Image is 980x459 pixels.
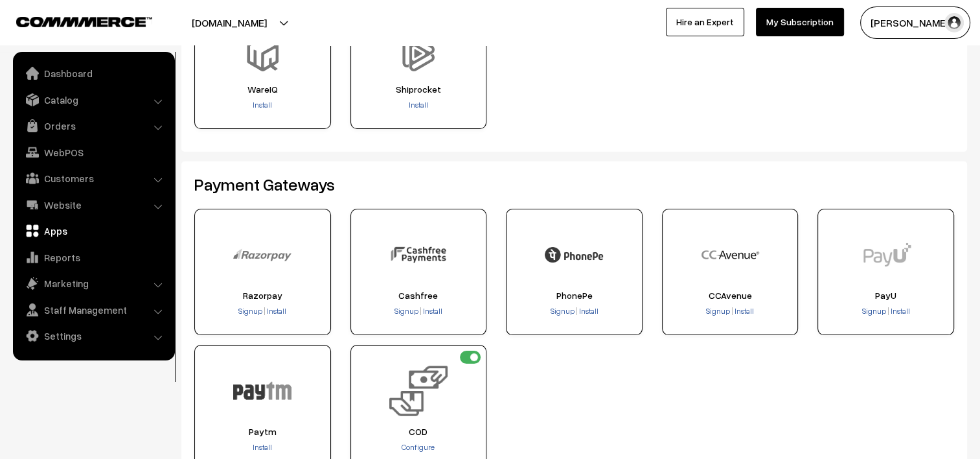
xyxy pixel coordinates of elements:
a: Signup [706,306,731,316]
span: Signup [238,306,262,316]
a: My Subscription [756,8,844,36]
a: COMMMERCE [16,13,130,29]
span: Signup [394,306,418,316]
a: Install [889,306,910,316]
a: Dashboard [16,62,170,85]
img: Shiprocket [400,36,436,71]
img: Razorpay [233,226,291,284]
span: Install [735,306,754,316]
img: WareIQ [245,36,280,71]
img: user [944,13,964,32]
div: | [510,305,638,318]
span: Install [267,306,286,316]
span: PayU [822,290,950,301]
a: Reports [16,246,170,269]
div: | [822,305,950,318]
a: WebPOS [16,141,170,164]
a: Signup [394,306,420,316]
a: Install [253,442,272,452]
span: Signup [550,306,574,316]
h2: Payment Gateways [194,174,954,194]
a: Website [16,193,170,217]
span: Paytm [199,427,326,437]
a: Orders [16,114,170,137]
a: Marketing [16,272,170,295]
img: COMMMERCE [16,17,152,27]
span: PhonePe [510,290,638,301]
a: Signup [238,306,264,316]
span: Signup [862,306,886,316]
span: Install [891,306,910,316]
img: Cashfree [389,226,448,284]
span: Shiprocket [355,84,483,95]
a: Install [733,306,754,316]
img: COD [389,362,448,420]
a: Install [253,100,272,110]
a: Install [422,306,442,316]
span: CCAvenue [667,290,794,301]
img: CCAvenue [701,226,759,284]
button: [DOMAIN_NAME] [146,6,312,39]
a: Signup [862,306,887,316]
div: | [199,305,326,318]
span: Cashfree [355,290,483,301]
a: Customers [16,167,170,190]
a: Install [266,306,286,316]
img: Paytm [233,362,291,420]
span: WareIQ [199,84,326,95]
span: Install [423,306,442,316]
span: COD [355,427,483,437]
a: Catalog [16,88,170,112]
div: | [667,305,794,318]
a: Staff Management [16,298,170,322]
img: PhonePe [545,226,603,284]
a: Install [409,100,428,110]
a: Configure [402,442,435,452]
a: Hire an Expert [666,8,744,36]
img: PayU [857,226,915,284]
a: Apps [16,219,170,242]
a: Install [577,306,598,316]
span: Signup [706,306,730,316]
a: Settings [16,324,170,347]
button: [PERSON_NAME] [860,6,970,39]
span: Install [578,306,598,316]
a: Signup [550,306,575,316]
span: Razorpay [199,290,326,301]
div: | [355,305,483,318]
